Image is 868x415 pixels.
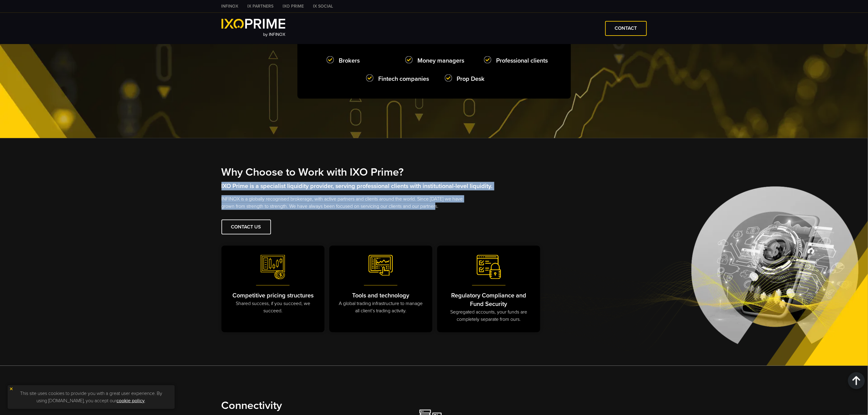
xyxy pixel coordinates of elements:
[263,32,285,37] span: by INFINOX
[484,56,557,65] strong: Professional clients
[366,74,439,84] strong: Fintech companies
[232,292,314,300] strong: Competitive pricing structures
[446,309,531,323] p: Segregated accounts, your funds are completely separate from ours.
[117,398,145,404] a: cookie policy
[231,300,316,315] p: Shared success, if you succeed, we succeed.
[405,56,478,65] strong: Money managers
[221,195,471,210] p: INFINOX is a globally recognised brokerage, with active partners and clients around the world. Si...
[221,166,404,179] strong: Why Choose to Work with IXO Prime?
[309,3,338,9] a: IX SOCIAL
[221,183,493,190] strong: IXO Prime is a specialist liquidity provider, serving professional clients with institutional-lev...
[338,300,424,315] p: A global trading infrastructure to manage all client’s trading activity.
[221,19,286,38] a: by INFINOX
[327,56,399,65] strong: Brokers
[352,292,409,300] strong: Tools and technology
[9,387,13,391] img: yellow close icon
[605,21,647,36] a: CONTACT
[451,292,526,308] strong: Regulatory Compliance and Fund Security
[221,399,282,412] strong: Connectivity
[221,220,271,235] a: Contact Us
[11,388,172,406] p: This site uses cookies to provide you with a great user experience. By using [DOMAIN_NAME], you a...
[243,3,278,9] a: IX PARTNERS
[217,3,243,9] a: INFINOX
[278,3,309,9] a: IXO PRIME
[445,74,517,84] strong: Prop Desk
